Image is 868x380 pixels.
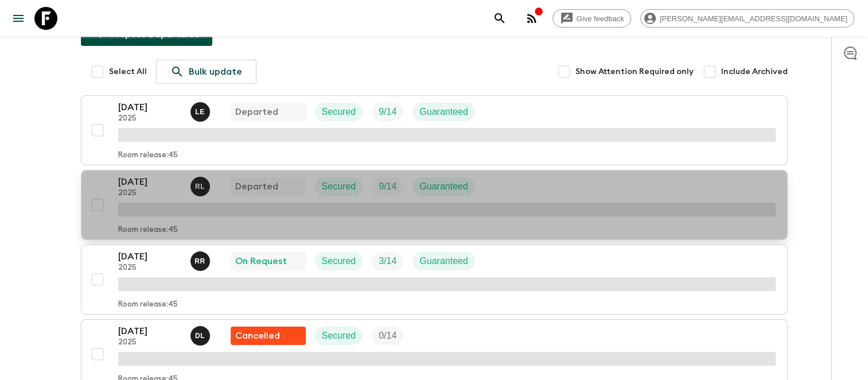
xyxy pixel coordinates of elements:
[372,103,403,121] div: Trip Fill
[235,180,278,193] p: Departed
[118,100,181,114] p: [DATE]
[379,105,396,119] p: 9 / 14
[190,326,212,346] button: DL
[315,177,363,196] div: Secured
[190,180,212,189] span: Rabata Legend Mpatamali
[640,9,854,28] div: [PERSON_NAME][EMAIL_ADDRESS][DOMAIN_NAME]
[81,95,788,165] button: [DATE]2025Leslie EdgarDepartedSecuredTrip FillGuaranteedRoom release:45
[419,254,468,268] p: Guaranteed
[189,65,242,79] p: Bulk update
[109,66,147,77] span: Select All
[231,327,306,345] div: Flash Pack cancellation
[372,327,403,345] div: Trip Fill
[118,250,181,263] p: [DATE]
[190,251,212,271] button: RR
[372,177,403,196] div: Trip Fill
[570,14,630,23] span: Give feedback
[552,9,631,28] a: Give feedback
[315,252,363,270] div: Secured
[235,329,280,343] p: Cancelled
[190,329,212,339] span: Dylan Lees
[379,329,396,343] p: 0 / 14
[235,105,278,119] p: Departed
[419,105,468,119] p: Guaranteed
[721,66,788,77] span: Include Archived
[81,170,788,240] button: [DATE]2025Rabata Legend MpatamaliDepartedSecuredTrip FillGuaranteedRoom release:45
[190,255,212,264] span: Roland Rau
[322,180,356,193] p: Secured
[315,103,363,121] div: Secured
[372,252,403,270] div: Trip Fill
[194,257,205,266] p: R R
[379,180,396,193] p: 9 / 14
[488,7,511,30] button: search adventures
[315,327,363,345] div: Secured
[118,324,181,338] p: [DATE]
[195,331,205,340] p: D L
[118,226,178,235] p: Room release: 45
[118,263,181,273] p: 2025
[190,106,212,115] span: Leslie Edgar
[322,254,356,268] p: Secured
[379,254,396,268] p: 3 / 14
[118,338,181,347] p: 2025
[118,175,181,189] p: [DATE]
[322,105,356,119] p: Secured
[118,151,178,160] p: Room release: 45
[235,254,287,268] p: On Request
[118,300,178,309] p: Room release: 45
[419,180,468,193] p: Guaranteed
[156,60,256,84] a: Bulk update
[653,14,854,23] span: [PERSON_NAME][EMAIL_ADDRESS][DOMAIN_NAME]
[81,245,788,315] button: [DATE]2025Roland RauOn RequestSecuredTrip FillGuaranteedRoom release:45
[118,114,181,123] p: 2025
[575,66,694,77] span: Show Attention Required only
[7,7,30,30] button: menu
[322,329,356,343] p: Secured
[118,189,181,198] p: 2025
